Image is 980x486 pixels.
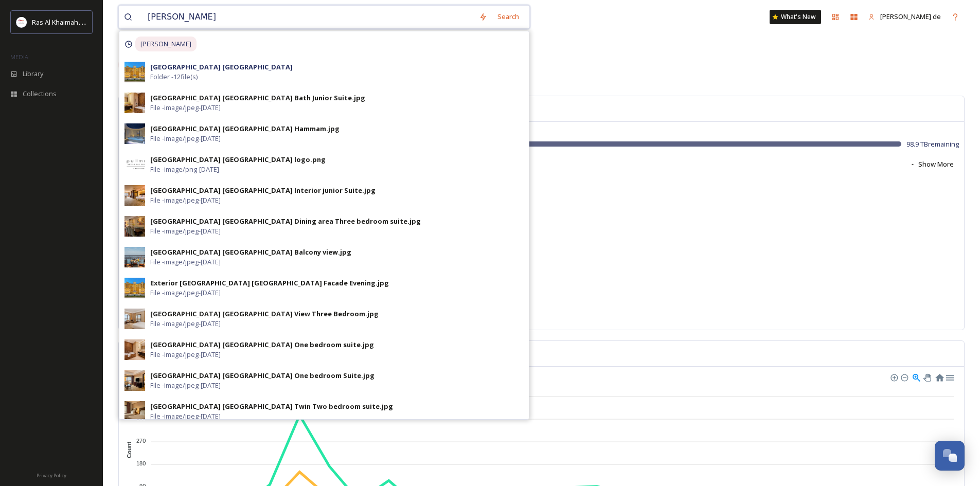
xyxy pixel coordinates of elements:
[124,154,145,175] img: 704bdc43-c68a-4c21-a12a-a73bd8b778a5.jpg
[136,415,146,421] tspan: 360
[150,278,389,288] div: Exterior [GEOGRAPHIC_DATA] [GEOGRAPHIC_DATA] Facade Evening.jpg
[124,123,145,144] img: 51b8581e-3288-402d-be79-d3dcf97cb86b.jpg
[124,247,145,267] img: 54a1064b-0bd5-4941-b857-51b772451ce1.jpg
[906,139,959,149] span: 98.9 TB remaining
[150,226,221,236] span: File - image/jpeg - [DATE]
[124,370,145,391] img: b61823b7-60bf-4547-a65e-70f8c8b8ecba.jpg
[880,12,941,21] span: [PERSON_NAME] de
[126,442,132,458] text: Count
[10,53,28,61] span: MEDIA
[150,257,221,267] span: File - image/jpeg - [DATE]
[935,441,965,471] button: Open Chat
[150,402,393,411] div: [GEOGRAPHIC_DATA] [GEOGRAPHIC_DATA] Twin Two bedroom suite.jpg
[150,340,374,350] div: [GEOGRAPHIC_DATA] [GEOGRAPHIC_DATA] One bedroom suite.jpg
[124,278,145,298] img: c62a85eb-184c-4a6d-80b9-5b12159fd14a.jpg
[37,469,66,481] a: Privacy Policy
[124,62,145,82] img: c62a85eb-184c-4a6d-80b9-5b12159fd14a.jpg
[912,372,920,381] div: Selection Zoom
[142,6,474,28] input: Search your library
[124,216,145,237] img: 86f716e6-3093-4194-b754-385859b22a55.jpg
[900,373,907,381] div: Zoom Out
[23,69,43,79] span: Library
[124,93,145,113] img: 9e568d10-7c30-4a27-b770-6d434a472815.jpg
[136,460,146,466] tspan: 180
[23,89,57,99] span: Collections
[150,319,221,329] span: File - image/jpeg - [DATE]
[904,154,959,174] button: Show More
[124,185,145,206] img: 2d91f98f-abaf-4831-902d-518a72f1e3ce.jpg
[150,288,221,298] span: File - image/jpeg - [DATE]
[150,411,221,421] span: File - image/jpeg - [DATE]
[492,7,524,27] div: Search
[150,103,221,113] span: File - image/jpeg - [DATE]
[935,372,943,381] div: Reset Zoom
[37,472,66,479] span: Privacy Policy
[150,217,421,226] div: [GEOGRAPHIC_DATA] [GEOGRAPHIC_DATA] Dining area Three bedroom suite.jpg
[150,93,365,103] div: [GEOGRAPHIC_DATA] [GEOGRAPHIC_DATA] Bath Junior Suite.jpg
[32,17,177,27] span: Ras Al Khaimah Tourism Development Authority
[770,10,821,24] a: What's New
[863,7,946,27] a: [PERSON_NAME] de
[124,309,145,329] img: 288a051b-754f-45d2-b447-ccbf5776d8a9.jpg
[124,401,145,422] img: a0596d11-1888-4b04-8f18-43b329a609eb.jpg
[150,371,375,381] div: [GEOGRAPHIC_DATA] [GEOGRAPHIC_DATA] One bedroom Suite.jpg
[124,339,145,360] img: e401d6ad-f5f4-463e-9cfa-5780cf3ed5f0.jpg
[150,62,293,71] strong: [GEOGRAPHIC_DATA] [GEOGRAPHIC_DATA]
[150,247,351,257] div: [GEOGRAPHIC_DATA] [GEOGRAPHIC_DATA] Balcony view.jpg
[150,72,198,82] span: Folder - 12 file(s)
[16,17,27,27] img: Logo_RAKTDA_RGB-01.png
[150,155,326,165] div: [GEOGRAPHIC_DATA] [GEOGRAPHIC_DATA] logo.png
[150,381,221,390] span: File - image/jpeg - [DATE]
[135,37,197,51] span: [PERSON_NAME]
[150,165,219,174] span: File - image/png - [DATE]
[150,195,221,205] span: File - image/jpeg - [DATE]
[890,373,897,381] div: Zoom In
[150,186,376,195] div: [GEOGRAPHIC_DATA] [GEOGRAPHIC_DATA] Interior junior Suite.jpg
[150,124,340,134] div: [GEOGRAPHIC_DATA] [GEOGRAPHIC_DATA] Hammam.jpg
[150,350,221,359] span: File - image/jpeg - [DATE]
[923,374,930,380] div: Panning
[150,309,379,319] div: [GEOGRAPHIC_DATA] [GEOGRAPHIC_DATA] View Three Bedroom.jpg
[945,372,954,381] div: Menu
[136,438,146,444] tspan: 270
[150,134,221,143] span: File - image/jpeg - [DATE]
